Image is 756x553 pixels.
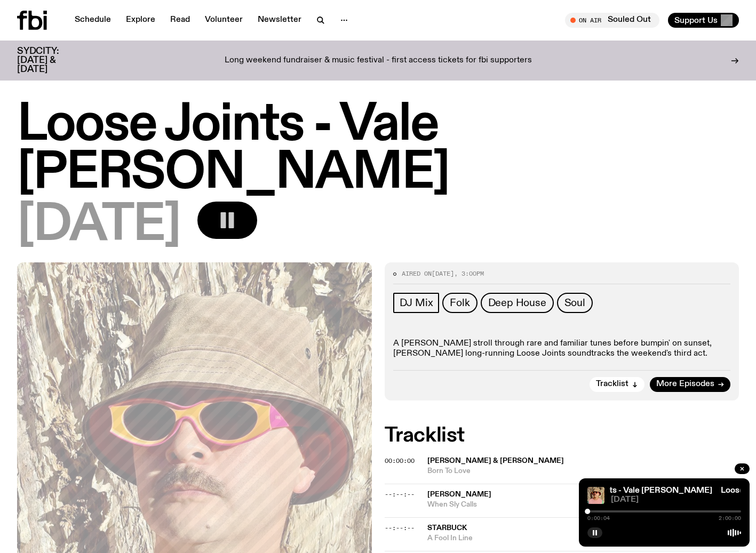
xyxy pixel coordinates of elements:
[442,293,477,313] a: Folk
[427,491,491,498] span: [PERSON_NAME]
[668,13,739,28] button: Support Us
[557,293,593,313] a: Soul
[385,490,415,499] span: --:--:--
[393,293,440,313] a: DJ Mix
[611,496,741,504] span: [DATE]
[719,516,741,521] span: 2:00:00
[427,457,564,464] span: [PERSON_NAME] & [PERSON_NAME]
[656,380,714,388] span: More Episodes
[402,269,432,278] span: Aired on
[385,456,415,465] span: 00:00:00
[251,13,308,28] a: Newsletter
[587,516,610,521] span: 0:00:04
[650,377,730,392] a: More Episodes
[385,524,415,532] span: --:--:--
[400,297,433,309] span: DJ Mix
[17,101,739,197] h1: Loose Joints - Vale [PERSON_NAME]
[568,486,712,495] a: Loose Joints - Vale [PERSON_NAME]
[674,15,718,25] span: Support Us
[564,297,585,309] span: Soul
[225,56,532,66] p: Long weekend fundraiser & music festival - first access tickets for fbi supporters
[481,293,554,313] a: Deep House
[427,466,739,476] span: Born To Love
[385,458,415,464] button: 00:00:00
[427,500,739,510] span: When Sly Calls
[164,13,196,28] a: Read
[587,487,604,504] img: Tyson stands in front of a paperbark tree wearing orange sunglasses, a suede bucket hat and a pin...
[198,13,249,28] a: Volunteer
[432,269,454,278] span: [DATE]
[454,269,484,278] span: , 3:00pm
[427,533,739,543] span: A Fool In Line
[68,13,117,28] a: Schedule
[450,297,469,309] span: Folk
[17,202,180,250] span: [DATE]
[590,377,644,392] button: Tracklist
[385,426,739,445] h2: Tracklist
[393,339,731,359] p: A [PERSON_NAME] stroll through rare and familiar tunes before bumpin' on sunset, [PERSON_NAME] lo...
[596,380,628,388] span: Tracklist
[427,524,467,532] span: Starbuck
[17,47,85,74] h3: SYDCITY: [DATE] & [DATE]
[565,13,659,28] button: On AirSouled Out
[120,13,162,28] a: Explore
[488,297,546,309] span: Deep House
